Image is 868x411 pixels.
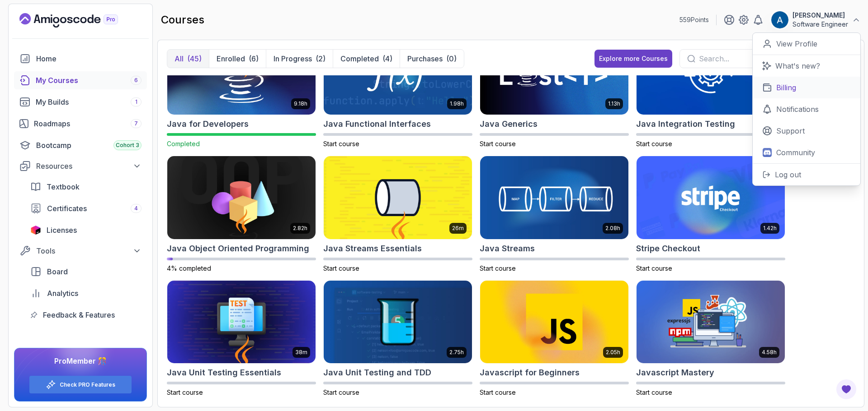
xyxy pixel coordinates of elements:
p: 2.82h [293,225,307,232]
a: Check PRO Features [60,381,115,388]
p: 1.42h [763,225,777,232]
div: (0) [446,53,457,64]
button: Explore more Courses [594,50,672,68]
p: Billing [776,82,796,93]
h2: Javascript Mastery [636,366,714,379]
h2: Stripe Checkout [636,242,700,255]
button: Resources [14,158,147,174]
img: Javascript for Beginners card [480,281,628,364]
p: All [175,53,184,64]
p: Purchases [407,53,443,64]
p: Software Engineer [793,20,848,29]
a: Notifications [753,98,860,120]
p: Community [776,147,815,158]
p: View Profile [776,38,817,49]
span: Start course [323,264,359,272]
button: Enrolled(6) [209,50,266,68]
div: (2) [316,53,325,64]
a: certificates [25,199,147,217]
button: user profile image[PERSON_NAME]Software Engineer [771,11,861,29]
span: 1 [135,98,137,106]
h2: Java Generics [480,118,538,130]
a: home [14,50,147,68]
div: Home [36,53,142,64]
p: In Progress [274,53,312,64]
h2: Java Object Oriented Programming [167,242,309,255]
button: Open Feedback Button [835,379,857,400]
a: Billing [753,77,860,98]
span: Licenses [47,225,77,236]
a: What's new? [753,55,860,77]
button: All(45) [167,50,209,68]
div: Tools [36,245,142,256]
p: 2.08h [605,225,620,232]
img: Javascript Mastery card [637,281,785,364]
img: Java Streams card [480,156,628,239]
a: bootcamp [14,136,147,154]
h2: Java Streams Essentials [323,242,422,255]
span: Analytics [47,288,78,299]
h2: Java Integration Testing [636,118,735,130]
h2: Java for Developers [167,118,249,130]
h2: Javascript for Beginners [480,366,580,379]
p: What's new? [775,60,820,71]
div: (45) [187,53,202,64]
p: 559 Points [679,15,709,24]
p: 9.18h [294,100,307,107]
p: Completed [340,53,379,64]
p: Enrolled [217,53,245,64]
h2: Java Streams [480,242,535,255]
a: Support [753,120,860,142]
p: 4.58h [762,349,777,356]
img: user profile image [771,11,788,28]
a: Landing page [19,13,139,28]
p: Log out [775,169,801,180]
span: Start course [167,388,203,396]
button: In Progress(2) [266,50,333,68]
p: [PERSON_NAME] [793,11,848,20]
span: 4% completed [167,264,211,272]
p: Notifications [776,104,819,115]
img: Java Unit Testing and TDD card [324,281,472,364]
a: analytics [25,284,147,302]
span: Certificates [47,203,87,214]
button: Check PRO Features [29,375,132,394]
a: builds [14,93,147,111]
div: (6) [249,53,259,64]
button: Completed(4) [333,50,400,68]
span: Start course [636,264,672,272]
button: Purchases(0) [400,50,464,68]
p: 1.98h [450,100,464,107]
span: Start course [480,140,516,148]
h2: Java Functional Interfaces [323,118,431,130]
img: Java Unit Testing Essentials card [167,281,316,364]
span: Start course [323,140,359,148]
div: Bootcamp [36,140,142,151]
span: 4 [134,205,138,212]
span: Board [47,266,68,277]
img: Java Object Oriented Programming card [167,156,316,239]
div: Explore more Courses [599,54,668,63]
span: Start course [480,388,516,396]
span: Textbook [47,181,80,192]
input: Search... [699,53,798,64]
span: Start course [480,264,516,272]
span: 6 [134,77,138,84]
span: 7 [134,120,138,127]
button: Tools [14,243,147,259]
div: Roadmaps [34,118,142,129]
span: Cohort 3 [116,142,139,149]
a: courses [14,71,147,89]
span: Start course [636,140,672,148]
h2: courses [161,13,204,27]
div: My Builds [36,97,142,107]
a: View Profile [753,33,860,55]
img: Java Streams Essentials card [324,156,472,239]
button: Log out [753,163,860,185]
p: 38m [295,349,307,356]
p: 2.75h [449,349,464,356]
p: 2.05h [606,349,620,356]
a: textbook [25,178,147,196]
a: roadmaps [14,115,147,133]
